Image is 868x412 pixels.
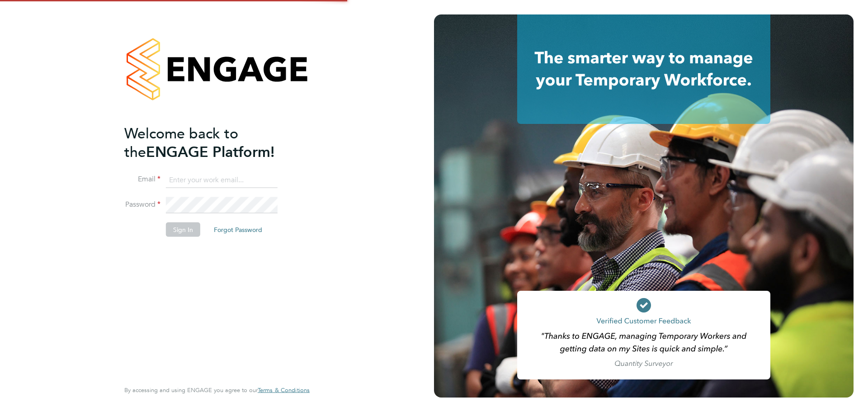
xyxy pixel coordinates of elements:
label: Password [124,200,160,209]
span: Terms & Conditions [258,386,310,394]
button: Sign In [166,223,200,237]
h2: ENGAGE Platform! [124,124,301,161]
label: Email [124,175,160,184]
a: Terms & Conditions [258,387,310,394]
span: By accessing and using ENGAGE you agree to our [124,386,310,394]
input: Enter your work email... [166,172,278,188]
span: Welcome back to the [124,124,238,161]
button: Forgot Password [207,223,269,237]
